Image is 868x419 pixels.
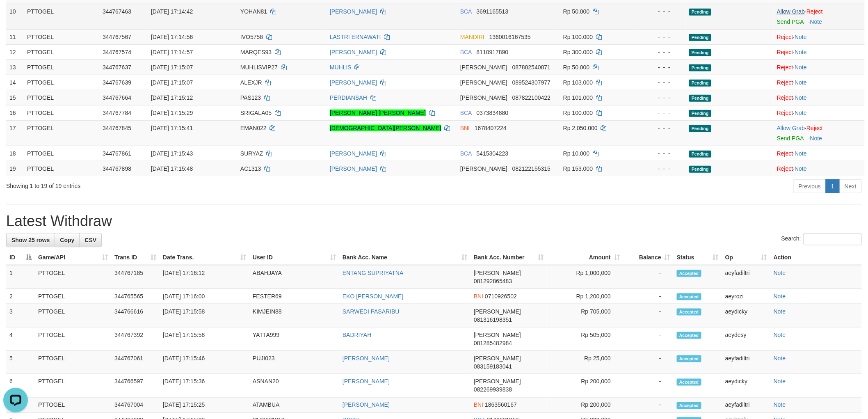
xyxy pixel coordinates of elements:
td: PTTOGEL [24,4,99,29]
td: [DATE] 17:16:12 [160,265,249,289]
span: [PERSON_NAME] [460,94,507,101]
td: Rp 705,000 [547,304,623,327]
td: 344767392 [111,327,160,351]
span: 344767898 [103,165,131,172]
div: - - - [639,124,683,132]
a: ENTANG SUPRIYATNA [343,270,404,276]
a: Next [839,179,862,193]
span: 344767845 [103,125,131,131]
span: BNI [474,293,483,300]
td: - [623,304,674,327]
td: 3 [6,304,35,327]
a: Reject [777,94,793,101]
td: aeyfadiltri [722,351,770,374]
th: Bank Acc. Name: activate to sort column ascending [339,250,471,265]
th: Balance: activate to sort column ascending [623,250,674,265]
span: · [777,125,806,131]
span: [DATE] 17:15:43 [151,150,193,157]
td: YATTA999 [249,327,339,351]
td: PTTOGEL [24,75,99,90]
span: 344767664 [103,94,131,101]
a: Note [774,332,786,338]
th: Status: activate to sort column ascending [674,250,722,265]
a: [PERSON_NAME] [PERSON_NAME] [330,110,426,116]
span: Pending [689,80,711,87]
div: - - - [639,33,683,41]
td: · [774,29,865,44]
td: 19 [6,161,24,176]
span: Copy 081292865483 to clipboard [474,278,512,284]
td: 17 [6,120,24,146]
a: Note [795,94,807,101]
span: [DATE] 17:14:56 [151,34,193,40]
td: [DATE] 17:16:00 [160,289,249,304]
td: 16 [6,105,24,120]
span: Pending [689,49,711,56]
td: PTTOGEL [24,105,99,120]
td: [DATE] 17:15:25 [160,398,249,413]
a: [PERSON_NAME] [330,165,377,172]
a: Reject [777,110,793,116]
span: SRIGALA05 [240,110,272,116]
span: Copy [60,237,74,243]
span: Pending [689,64,711,71]
span: Accepted [677,293,701,300]
td: FESTER69 [249,289,339,304]
th: Amount: activate to sort column ascending [547,250,623,265]
th: Trans ID: activate to sort column ascending [111,250,160,265]
span: Accepted [677,309,701,316]
td: - [623,289,674,304]
span: Copy 0710926502 to clipboard [485,293,517,300]
td: PTTOGEL [24,120,99,146]
td: PTTOGEL [24,146,99,161]
span: Copy 082269939838 to clipboard [474,387,512,393]
a: LASTRI ERNAWATI [330,34,381,40]
a: Note [795,64,807,71]
a: Reject [777,79,793,86]
td: 15 [6,90,24,105]
a: Send PGA [777,135,804,142]
a: Note [795,34,807,40]
a: Note [774,308,786,315]
a: Reject [806,125,823,131]
div: - - - [639,63,683,71]
td: - [623,351,674,374]
td: [DATE] 17:15:58 [160,327,249,351]
td: PTTOGEL [35,351,111,374]
td: 344767061 [111,351,160,374]
span: 344767861 [103,150,131,157]
td: - [623,265,674,289]
span: [DATE] 17:14:42 [151,8,193,15]
span: 344767637 [103,64,131,71]
span: Accepted [677,379,701,386]
td: - [623,398,674,413]
span: [PERSON_NAME] [474,378,521,385]
td: 6 [6,374,35,398]
a: Note [795,79,807,86]
td: · [774,44,865,60]
span: Copy 3691165513 to clipboard [477,8,509,15]
span: Accepted [677,402,701,409]
td: PTTOGEL [35,304,111,327]
span: Rp 50.000 [563,64,590,71]
button: Open LiveChat chat widget [3,3,28,28]
a: Note [774,378,786,385]
span: IVO5758 [240,34,263,40]
a: Note [795,49,807,55]
td: 344767004 [111,398,160,413]
th: ID: activate to sort column descending [6,250,35,265]
span: Rp 101.000 [563,94,593,101]
td: Rp 200,000 [547,398,623,413]
span: [DATE] 17:14:57 [151,49,193,55]
td: 344766597 [111,374,160,398]
span: Rp 103.000 [563,79,593,86]
a: Note [810,18,822,25]
td: 11 [6,29,24,44]
span: Copy 1678407224 to clipboard [475,125,507,131]
span: Pending [689,166,711,173]
span: MUHLISVIP27 [240,64,278,71]
td: PTTOGEL [24,90,99,105]
span: [PERSON_NAME] [474,355,521,362]
a: Reject [777,64,793,71]
td: 14 [6,75,24,90]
